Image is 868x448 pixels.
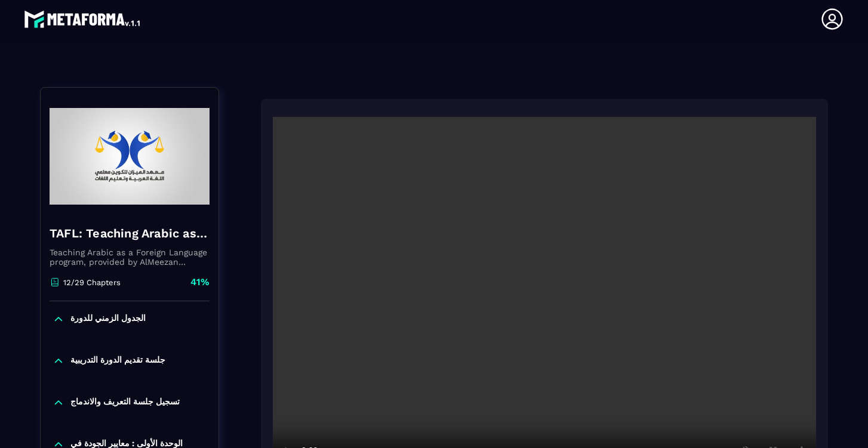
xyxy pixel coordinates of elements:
p: Teaching Arabic as a Foreign Language program, provided by AlMeezan Academy in the [GEOGRAPHIC_DATA] [50,248,210,267]
p: 41% [190,276,210,289]
img: logo [24,7,142,31]
p: جلسة تقديم الدورة التدريبية [70,355,165,367]
p: الجدول الزمني للدورة [70,313,146,325]
p: 12/29 Chapters [63,278,121,287]
h4: TAFL: Teaching Arabic as a Foreign Language program - June [50,225,210,242]
p: تسجيل جلسة التعريف والاندماج [70,397,180,409]
img: banner [50,97,210,216]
